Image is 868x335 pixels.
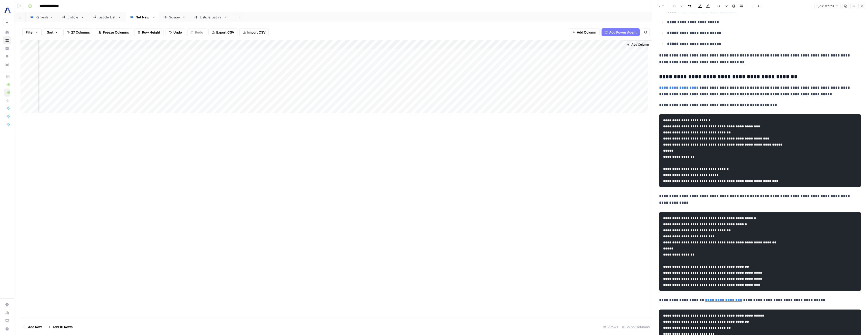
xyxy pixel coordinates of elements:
div: 27/27 Columns [620,323,652,331]
a: Listicle List [89,12,126,22]
button: Filter [22,28,42,36]
span: Add Column [577,30,596,35]
a: Scrape [159,12,190,22]
button: Freeze Columns [95,28,132,36]
img: AssemblyAI Logo [3,6,12,15]
a: Your Data [3,61,11,69]
button: Add Column [625,41,651,48]
div: Listicle List v2 [200,15,222,20]
a: Refresh [26,12,58,22]
span: 27 Columns [71,30,90,35]
div: Listicle List [98,15,116,20]
span: Redo [195,30,203,35]
button: Undo [166,28,185,36]
div: 7 Rows [601,323,620,331]
a: Usage [3,309,11,317]
a: Listicle [58,12,89,22]
button: Add Row [20,323,45,331]
span: Add Row [28,324,42,329]
div: Scrape [169,15,180,20]
a: Opportunities [3,52,11,61]
button: Export CSV [208,28,237,36]
button: Add 10 Rows [45,323,76,331]
a: Browse [3,36,11,44]
button: Redo [187,28,206,36]
button: Add Power Agent [602,28,640,36]
button: 3,735 words [814,3,841,9]
span: 3,735 words [817,4,834,8]
span: Row Height [142,30,160,35]
span: Freeze Columns [103,30,129,35]
a: Insights [3,44,11,52]
button: Add Column [569,28,600,36]
button: Help + Support [3,325,11,333]
button: Workspace: AssemblyAI [3,4,11,17]
a: Listicle List v2 [190,12,232,22]
span: Add Power Agent [609,30,637,35]
span: Add 10 Rows [52,324,73,329]
div: Net New [135,15,149,20]
button: Sort [44,28,61,36]
span: Sort [47,30,53,35]
span: Filter [26,30,34,35]
button: Row Height [134,28,164,36]
div: Refresh [36,15,48,20]
a: Net New [126,12,159,22]
span: Add Column [631,42,649,47]
a: Settings [3,301,11,309]
a: Learning Hub [3,317,11,325]
a: Home [3,28,11,36]
button: Import CSV [239,28,269,36]
span: Export CSV [216,30,234,35]
span: Undo [173,30,182,35]
button: 27 Columns [63,28,93,36]
div: Listicle [68,15,79,20]
span: Import CSV [247,30,265,35]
